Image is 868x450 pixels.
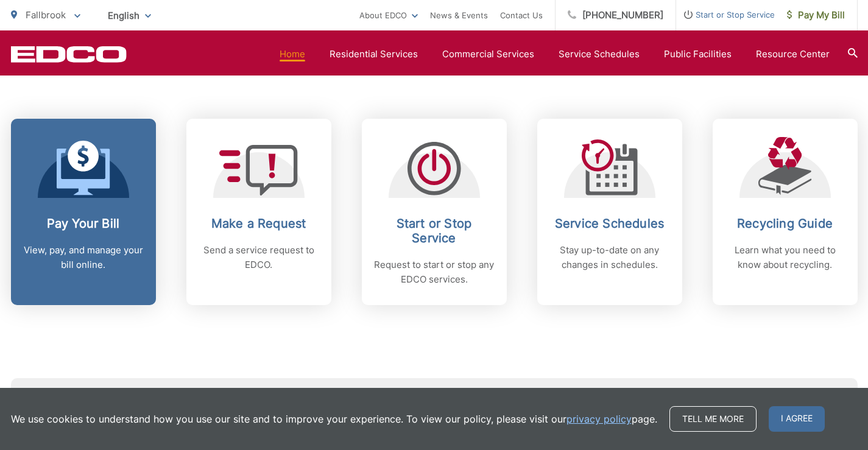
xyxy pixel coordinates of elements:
[559,47,640,62] a: Service Schedules
[787,8,845,23] span: Pay My Bill
[23,216,144,231] h2: Pay Your Bill
[669,406,757,432] a: Tell me more
[769,406,825,432] span: I agree
[186,119,331,305] a: Make a Request Send a service request to EDCO.
[11,412,657,426] p: We use cookies to understand how you use our site and to improve your experience. To view our pol...
[359,8,418,23] a: About EDCO
[99,5,160,26] span: English
[756,47,830,62] a: Resource Center
[725,243,845,272] p: Learn what you need to know about recycling.
[549,243,670,272] p: Stay up-to-date on any changes in schedules.
[549,216,670,231] h2: Service Schedules
[713,119,858,305] a: Recycling Guide Learn what you need to know about recycling.
[566,412,632,426] a: privacy policy
[374,216,495,245] h2: Start or Stop Service
[199,243,319,272] p: Send a service request to EDCO.
[23,243,144,272] p: View, pay, and manage your bill online.
[199,216,319,231] h2: Make a Request
[26,9,66,21] span: Fallbrook
[330,47,418,62] a: Residential Services
[537,119,682,305] a: Service Schedules Stay up-to-date on any changes in schedules.
[11,119,156,305] a: Pay Your Bill View, pay, and manage your bill online.
[374,258,495,287] p: Request to start or stop any EDCO services.
[725,216,845,231] h2: Recycling Guide
[280,47,305,62] a: Home
[500,8,543,23] a: Contact Us
[430,8,488,23] a: News & Events
[442,47,534,62] a: Commercial Services
[11,46,127,63] a: EDCD logo. Return to the homepage.
[664,47,732,62] a: Public Facilities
